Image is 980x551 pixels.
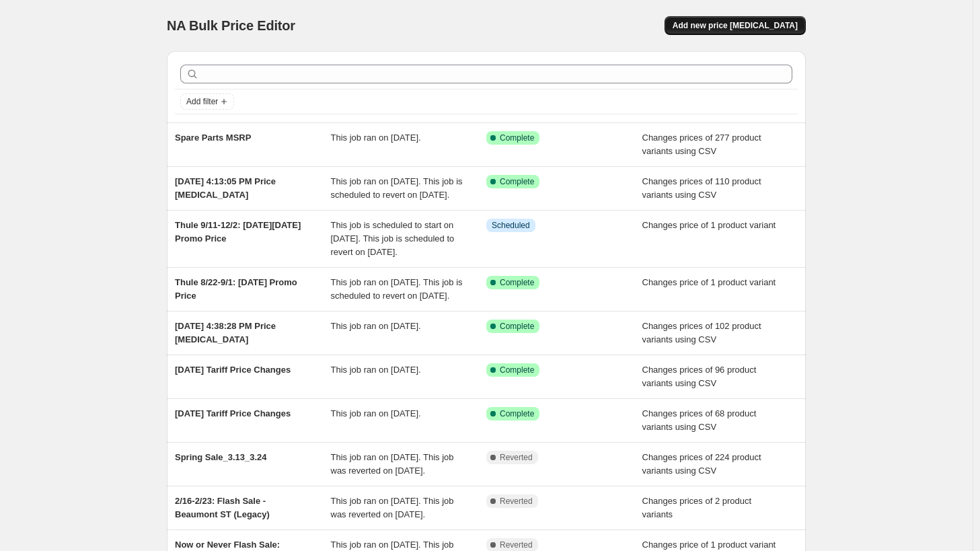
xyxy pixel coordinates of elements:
[665,16,806,35] button: Add new price [MEDICAL_DATA]
[331,277,463,301] span: This job ran on [DATE]. This job is scheduled to revert on [DATE].
[175,277,297,301] span: Thule 8/22-9/1: [DATE] Promo Price
[642,540,776,550] span: Changes price of 1 product variant
[180,94,234,110] button: Add filter
[500,540,533,550] span: Reverted
[642,133,761,156] span: Changes prices of 277 product variants using CSV
[642,408,757,432] span: Changes prices of 68 product variants using CSV
[331,133,421,143] span: This job ran on [DATE].
[175,408,291,418] span: [DATE] Tariff Price Changes
[175,496,270,519] span: 2/16-2/23: Flash Sale - Beaumont ST (Legacy)
[500,277,534,288] span: Complete
[642,277,776,287] span: Changes price of 1 product variant
[673,20,798,31] span: Add new price [MEDICAL_DATA]
[500,133,534,143] span: Complete
[331,220,455,257] span: This job is scheduled to start on [DATE]. This job is scheduled to revert on [DATE].
[492,220,530,231] span: Scheduled
[331,408,421,418] span: This job ran on [DATE].
[331,452,454,476] span: This job ran on [DATE]. This job was reverted on [DATE].
[175,452,267,462] span: Spring Sale_3.13_3.24
[642,365,757,388] span: Changes prices of 96 product variants using CSV
[500,452,533,463] span: Reverted
[500,365,534,375] span: Complete
[500,408,534,419] span: Complete
[500,321,534,332] span: Complete
[331,176,463,200] span: This job ran on [DATE]. This job is scheduled to revert on [DATE].
[175,176,276,200] span: [DATE] 4:13:05 PM Price [MEDICAL_DATA]
[642,496,752,519] span: Changes prices of 2 product variants
[500,176,534,187] span: Complete
[186,96,218,107] span: Add filter
[331,365,421,375] span: This job ran on [DATE].
[175,133,251,143] span: Spare Parts MSRP
[175,220,301,244] span: Thule 9/11-12/2: [DATE][DATE] Promo Price
[642,321,761,344] span: Changes prices of 102 product variants using CSV
[331,496,454,519] span: This job ran on [DATE]. This job was reverted on [DATE].
[642,220,776,230] span: Changes price of 1 product variant
[500,496,533,507] span: Reverted
[642,176,761,200] span: Changes prices of 110 product variants using CSV
[642,452,761,476] span: Changes prices of 224 product variants using CSV
[331,321,421,331] span: This job ran on [DATE].
[175,365,291,375] span: [DATE] Tariff Price Changes
[175,321,276,344] span: [DATE] 4:38:28 PM Price [MEDICAL_DATA]
[167,18,295,33] span: NA Bulk Price Editor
